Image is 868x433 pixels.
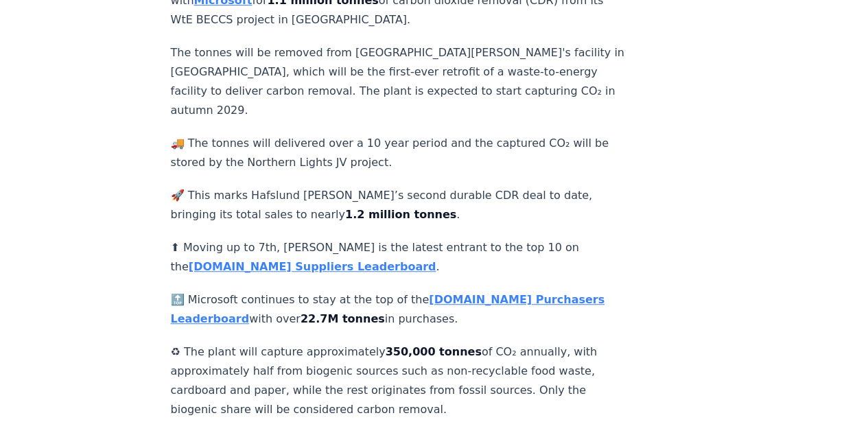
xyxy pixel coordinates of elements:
a: [DOMAIN_NAME] Suppliers Leaderboard [189,260,436,273]
p: ⬆ Moving up to 7th, [PERSON_NAME] is the latest entrant to the top 10 on the . [171,238,625,277]
p: 🚚 The tonnes will delivered over a 10 year period and the captured CO₂ will be stored by the Nort... [171,134,625,172]
strong: 350,000 tonnes [386,345,482,358]
strong: 22.7M tonnes [301,312,385,325]
p: 🚀 This marks Hafslund [PERSON_NAME]’s second durable CDR deal to date, bringing its total sales t... [171,186,625,224]
strong: 1.2 million tonnes [345,208,456,221]
p: 🔝 Microsoft continues to stay at the top of the with over in purchases. [171,290,625,329]
p: The tonnes will be removed from [GEOGRAPHIC_DATA][PERSON_NAME]'s facility in [GEOGRAPHIC_DATA], w... [171,43,625,120]
p: ♻ The plant will capture approximately of CO₂ annually, with approximately half from biogenic sou... [171,342,625,419]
